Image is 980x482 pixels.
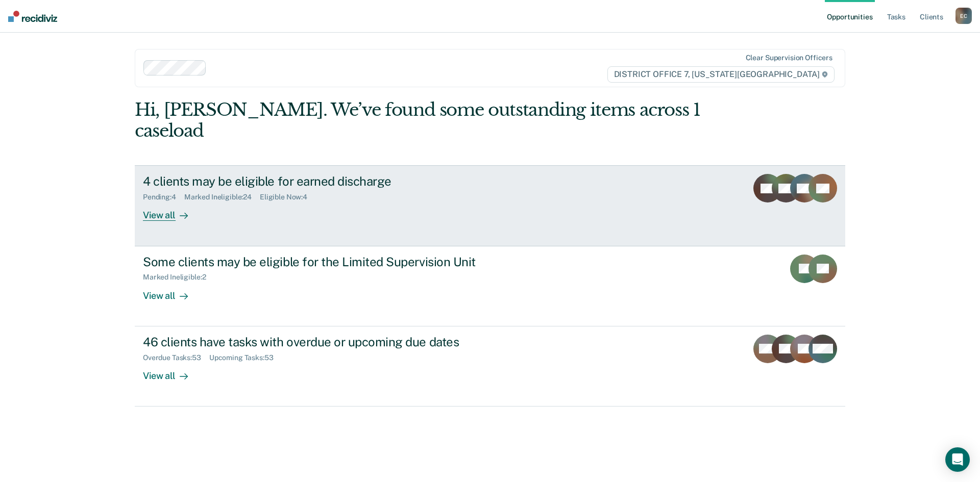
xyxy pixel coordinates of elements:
[135,99,703,141] div: Hi, [PERSON_NAME]. We’ve found some outstanding items across 1 caseload
[955,8,972,24] div: E C
[143,201,200,221] div: View all
[955,8,972,24] button: EC
[143,174,501,189] div: 4 clients may be eligible for earned discharge
[209,353,282,362] div: Upcoming Tasks : 53
[945,447,970,472] div: Open Intercom Messenger
[143,335,501,349] div: 46 clients have tasks with overdue or upcoming due dates
[746,54,832,62] div: Clear supervision officers
[143,193,184,201] div: Pending : 4
[143,273,214,282] div: Marked Ineligible : 2
[135,326,845,407] a: 46 clients have tasks with overdue or upcoming due datesOverdue Tasks:53Upcoming Tasks:53View all
[135,165,845,246] a: 4 clients may be eligible for earned dischargePending:4Marked Ineligible:24Eligible Now:4View all
[143,362,200,382] div: View all
[143,353,209,362] div: Overdue Tasks : 53
[260,193,315,201] div: Eligible Now : 4
[143,282,200,301] div: View all
[607,66,835,83] span: DISTRICT OFFICE 7, [US_STATE][GEOGRAPHIC_DATA]
[184,193,260,201] div: Marked Ineligible : 24
[8,11,57,22] img: Recidiviz
[143,255,501,269] div: Some clients may be eligible for the Limited Supervision Unit
[135,246,845,326] a: Some clients may be eligible for the Limited Supervision UnitMarked Ineligible:2View all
